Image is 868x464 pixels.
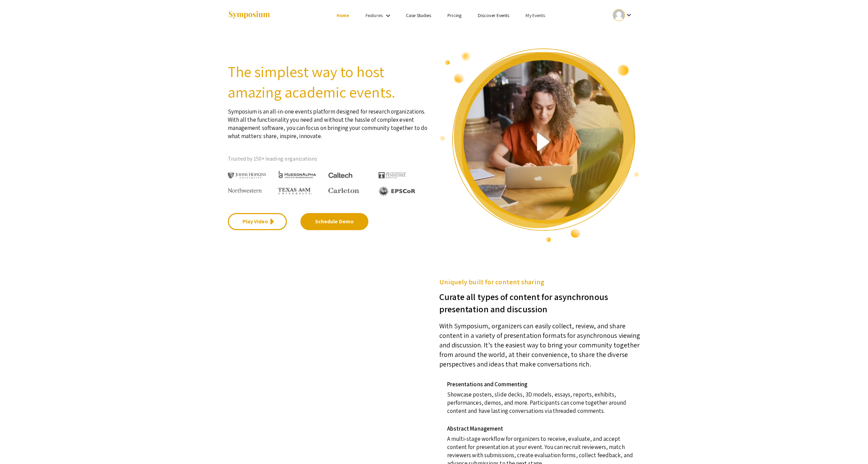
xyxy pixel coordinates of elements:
[447,381,635,388] h4: Presentations and Commenting
[228,188,262,192] img: Northwestern
[478,12,510,18] a: Discover Events
[606,8,640,23] button: Expand account dropdown
[278,188,312,195] img: Texas A&M University
[625,11,633,19] mat-icon: Expand account dropdown
[337,12,349,18] a: Home
[366,12,383,18] a: Features
[447,425,635,432] h4: Abstract Management
[406,12,431,18] a: Case Studies
[447,12,461,18] a: Pricing
[278,170,317,178] img: HudsonAlpha
[526,12,545,18] a: My Events
[439,48,641,243] img: video overview of Symposium
[384,12,392,20] mat-icon: Expand Features list
[439,287,641,315] h3: Curate all types of content for asynchronous presentation and discussion
[228,61,429,102] h2: The simplest way to host amazing academic events.
[228,102,429,140] p: Symposium is an all-in-one events platform designed for research organizations. With all the func...
[328,188,359,193] img: Carleton
[379,186,416,196] img: EPSCOR
[228,154,429,164] p: Trusted by 150+ leading organizations
[439,315,641,369] p: With Symposium, organizers can easily collect, review, and share content in a variety of presenta...
[228,11,270,20] img: Symposium by ForagerOne
[439,277,641,287] h5: Uniquely built for content sharing
[328,173,352,178] img: Caltech
[300,213,368,230] a: Schedule Demo
[447,388,635,415] p: Showcase posters, slide decks, 3D models, essays, reports, exhibits, performances, demos, and mor...
[228,173,266,179] img: Johns Hopkins University
[228,213,287,230] a: Play Video
[379,172,406,178] img: The University of Tennessee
